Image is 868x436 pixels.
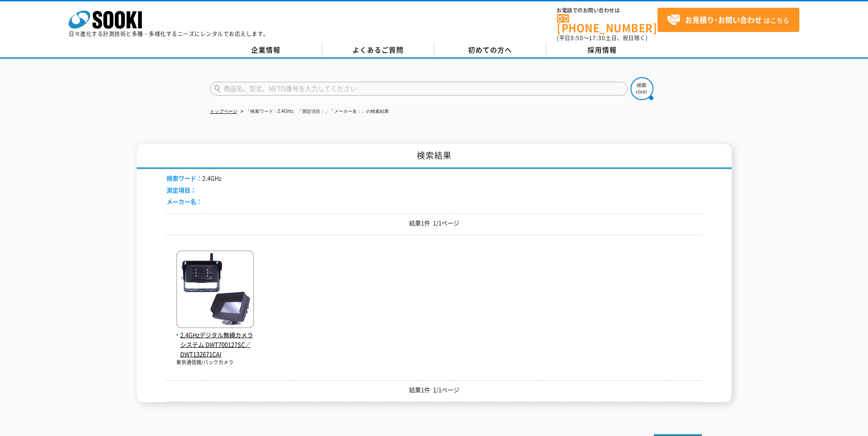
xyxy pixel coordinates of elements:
li: 「検索ワード：2.4GHz」「測定項目：」「メーカー名：」の検索結果 [239,107,389,117]
a: お見積り･お問い合わせはこちら [658,8,799,32]
span: お電話でのお問い合わせは [557,8,658,13]
a: トップページ [210,109,237,114]
span: 測定項目： [167,186,196,194]
a: 採用情報 [546,43,658,57]
span: 17:30 [589,34,605,42]
span: 2.4GHzデジタル無線カメラシステム DWT700127SC／DWT132671CAI [176,330,254,359]
img: btn_search.png [631,77,653,100]
img: DWT700127SC／DWT132671CAI [176,250,254,330]
span: (平日 ～ 土日、祝日除く) [557,34,647,42]
span: はこちら [667,13,789,27]
h1: 検索結果 [137,144,732,169]
a: よくあるご質問 [322,43,434,57]
strong: お見積り･お問い合わせ [685,14,762,25]
p: 日々進化する計測技術と多種・多様化するニーズにレンタルでお応えします。 [69,31,269,37]
a: 初めての方へ [434,43,546,57]
p: 結果1件 1/1ページ [167,385,702,395]
span: メーカー名： [167,197,202,206]
input: 商品名、型式、NETIS番号を入力してください [210,82,628,96]
span: 検索ワード： [167,174,202,182]
a: 企業情報 [210,43,322,57]
p: 結果1件 1/1ページ [167,218,702,228]
li: 2.4GHz [167,174,221,183]
p: 東京通信機/バックカメラ [176,359,254,367]
span: 8:50 [571,34,583,42]
a: [PHONE_NUMBER] [557,14,658,33]
span: 初めての方へ [468,45,512,55]
a: 2.4GHzデジタル無線カメラシステム DWT700127SC／DWT132671CAI [176,321,254,359]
